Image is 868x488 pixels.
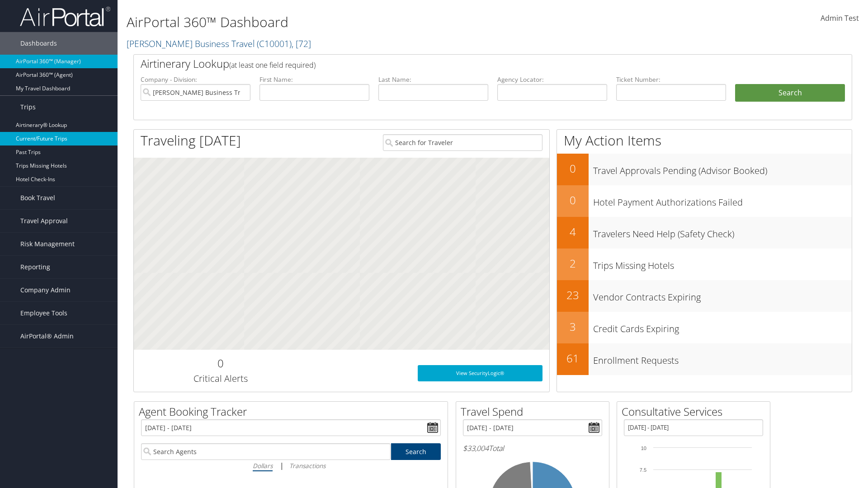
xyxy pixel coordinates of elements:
span: Risk Management [20,233,75,255]
h3: Travelers Need Help (Safety Check) [593,223,852,240]
h2: 0 [141,356,300,371]
h3: Travel Approvals Pending (Advisor Booked) [593,160,852,177]
a: 2Trips Missing Hotels [557,249,852,280]
h1: AirPortal 360™ Dashboard [127,13,615,32]
h2: 0 [557,192,589,208]
tspan: 7.5 [640,467,646,473]
span: $33,004 [463,443,489,453]
input: Search for Traveler [383,134,542,151]
span: ( C10001 ) [257,38,292,50]
button: Search [735,84,845,102]
label: First Name: [259,75,369,84]
a: View SecurityLogic® [418,365,542,381]
h3: Hotel Payment Authorizations Failed [593,192,852,209]
a: 4Travelers Need Help (Safety Check) [557,217,852,249]
h3: Credit Cards Expiring [593,318,852,335]
h2: 23 [557,287,589,303]
span: (at least one field required) [229,60,316,70]
span: Dashboards [20,32,57,55]
h3: Trips Missing Hotels [593,255,852,272]
h1: My Action Items [557,131,852,150]
span: Company Admin [20,279,71,301]
h2: Travel Spend [461,404,609,419]
h1: Traveling [DATE] [141,131,241,150]
h3: Critical Alerts [141,372,300,385]
h2: Agent Booking Tracker [139,404,448,419]
img: airportal-logo.png [20,6,110,27]
h2: Airtinerary Lookup [141,56,785,71]
label: Agency Locator: [497,75,607,84]
h3: Vendor Contracts Expiring [593,286,852,304]
a: 61Enrollment Requests [557,343,852,375]
label: Ticket Number: [616,75,726,84]
span: Reporting [20,256,50,278]
h2: 3 [557,319,589,334]
h2: 0 [557,161,589,176]
h6: Total [463,443,602,453]
span: , [ 72 ] [292,38,311,50]
a: Search [391,443,441,460]
span: Trips [20,96,36,118]
span: Book Travel [20,187,55,209]
i: Transactions [289,461,325,470]
span: Employee Tools [20,302,67,324]
a: 3Credit Cards Expiring [557,312,852,343]
label: Company - Division: [141,75,250,84]
span: AirPortal® Admin [20,325,74,347]
div: | [141,460,441,471]
i: Dollars [253,461,273,470]
a: 0Travel Approvals Pending (Advisor Booked) [557,154,852,185]
a: 0Hotel Payment Authorizations Failed [557,185,852,217]
h2: 2 [557,256,589,271]
h2: Consultative Services [622,404,770,419]
a: [PERSON_NAME] Business Travel [127,38,311,50]
a: 23Vendor Contracts Expiring [557,280,852,312]
span: Admin Test [821,13,859,23]
h2: 61 [557,351,589,366]
a: Admin Test [821,5,859,33]
label: Last Name: [378,75,488,84]
h3: Enrollment Requests [593,350,852,367]
input: Search Agents [141,443,391,460]
h2: 4 [557,224,589,239]
span: Travel Approval [20,210,68,232]
tspan: 10 [641,446,646,451]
